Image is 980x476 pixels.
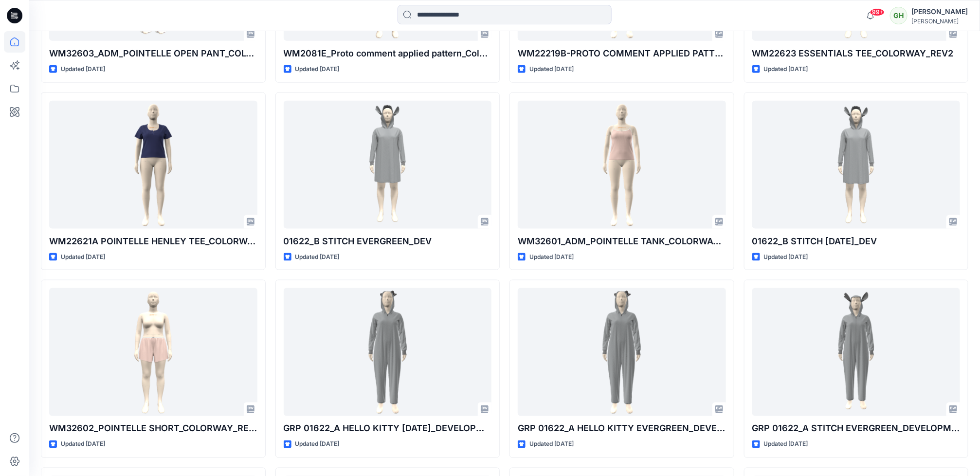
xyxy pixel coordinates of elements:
p: Updated [DATE] [764,252,808,262]
a: GRP 01622_A STITCH EVERGREEN_DEVELOPMENT [752,288,961,416]
p: WM22219B-PROTO COMMENT APPLIED PATTERN_COLORWAY_REV13 [518,47,726,60]
p: Updated [DATE] [61,252,105,262]
p: GRP 01622_A HELLO KITTY [DATE]_DEVELOPMENT [284,422,492,436]
a: WM32601_ADM_POINTELLE TANK_COLORWAY_REV1 [518,101,726,229]
p: Updated [DATE] [529,439,574,450]
p: WM22621A POINTELLE HENLEY TEE_COLORWAY_REV7 [49,235,257,248]
a: GRP 01622_A HELLO KITTY HALLOWEEN_DEVELOPMENT [284,288,492,416]
p: WM22623 ESSENTIALS TEE_COLORWAY_REV2 [752,47,961,60]
p: Updated [DATE] [764,64,808,74]
a: 01622_B STITCH HALLOWEEN_DEV [752,101,961,229]
a: WM32602_POINTELLE SHORT_COLORWAY_REV1 [49,288,257,416]
p: Updated [DATE] [61,64,105,74]
div: GH [890,7,907,24]
a: WM22621A POINTELLE HENLEY TEE_COLORWAY_REV7 [49,101,257,229]
p: Updated [DATE] [295,439,340,450]
p: Updated [DATE] [295,64,340,74]
p: 01622_B STITCH [DATE]_DEV [752,235,961,248]
a: 01622_B STITCH EVERGREEN_DEV [284,101,492,229]
p: 01622_B STITCH EVERGREEN_DEV [284,235,492,248]
p: GRP 01622_A HELLO KITTY EVERGREEN_DEVELOPMENT [518,422,726,436]
div: [PERSON_NAME] [911,6,968,18]
p: WM32603_ADM_POINTELLE OPEN PANT_COLORWAY REV2 [49,47,257,60]
div: [PERSON_NAME] [911,18,968,25]
span: 99+ [870,8,885,16]
p: Updated [DATE] [529,64,574,74]
p: WM32601_ADM_POINTELLE TANK_COLORWAY_REV1 [518,235,726,248]
p: Updated [DATE] [529,252,574,262]
p: WM32602_POINTELLE SHORT_COLORWAY_REV1 [49,422,257,436]
p: Updated [DATE] [295,252,340,262]
p: GRP 01622_A STITCH EVERGREEN_DEVELOPMENT [752,422,961,436]
p: WM2081E_Proto comment applied pattern_Colorway_REV13 [284,47,492,60]
p: Updated [DATE] [61,439,105,450]
p: Updated [DATE] [764,439,808,450]
a: GRP 01622_A HELLO KITTY EVERGREEN_DEVELOPMENT [518,288,726,416]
